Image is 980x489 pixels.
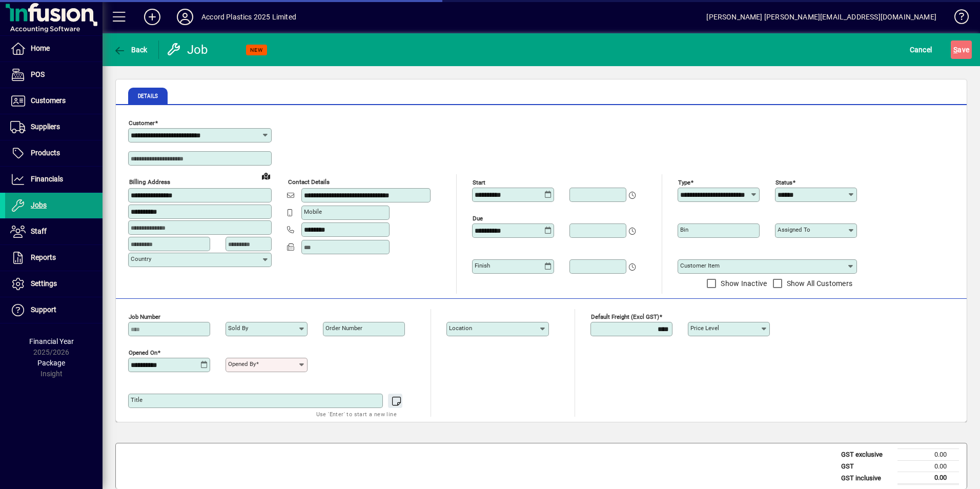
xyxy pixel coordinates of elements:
[785,278,853,289] label: Show All Customers
[29,337,74,345] span: Financial Year
[5,271,103,297] a: Settings
[897,449,959,461] td: 0.00
[910,42,932,58] span: Cancel
[836,449,897,461] td: GST exclusive
[678,179,690,186] mat-label: Type
[475,262,490,269] mat-label: Finish
[136,8,169,26] button: Add
[129,349,157,356] mat-label: Opened On
[111,40,150,59] button: Back
[5,167,103,192] a: Financials
[228,360,256,368] mat-label: Opened by
[907,40,935,59] button: Cancel
[690,324,719,332] mat-label: Price Level
[5,245,103,271] a: Reports
[31,123,60,131] span: Suppliers
[449,324,472,332] mat-label: Location
[31,149,60,157] span: Products
[31,227,47,235] span: Staff
[113,46,148,54] span: Back
[591,313,659,320] mat-label: Default Freight (excl GST)
[304,208,322,215] mat-label: Mobile
[131,396,142,403] mat-label: Title
[951,40,972,59] button: Save
[680,262,720,269] mat-label: Customer Item
[953,46,957,54] span: S
[31,70,45,78] span: POS
[31,279,57,288] span: Settings
[775,179,792,186] mat-label: Status
[719,278,767,289] label: Show Inactive
[31,253,56,261] span: Reports
[31,175,63,183] span: Financials
[167,42,210,58] div: Job
[5,297,103,323] a: Support
[325,324,362,332] mat-label: Order number
[250,47,263,53] span: NEW
[706,9,936,25] div: [PERSON_NAME] [PERSON_NAME][EMAIL_ADDRESS][DOMAIN_NAME]
[5,140,103,166] a: Products
[897,460,959,472] td: 0.00
[131,255,151,262] mat-label: Country
[778,226,810,233] mat-label: Assigned to
[473,179,485,186] mat-label: Start
[31,201,47,209] span: Jobs
[228,324,248,332] mat-label: Sold by
[103,40,159,59] app-page-header-button: Back
[5,88,103,114] a: Customers
[5,114,103,140] a: Suppliers
[473,215,483,222] mat-label: Due
[31,305,56,314] span: Support
[129,313,160,320] mat-label: Job number
[836,472,897,484] td: GST inclusive
[680,226,688,233] mat-label: Bin
[5,219,103,244] a: Staff
[138,94,158,99] span: Details
[316,408,397,420] mat-hint: Use 'Enter' to start a new line
[836,460,897,472] td: GST
[953,42,969,58] span: ave
[129,119,155,127] mat-label: Customer
[258,168,274,184] a: View on map
[31,44,50,52] span: Home
[201,9,296,25] div: Accord Plastics 2025 Limited
[5,36,103,62] a: Home
[947,2,967,35] a: Knowledge Base
[169,8,201,26] button: Profile
[897,472,959,484] td: 0.00
[5,62,103,88] a: POS
[37,359,65,367] span: Package
[31,96,66,105] span: Customers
